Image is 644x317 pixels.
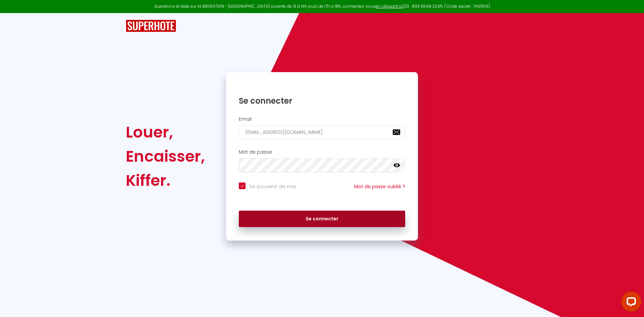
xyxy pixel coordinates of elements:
[126,144,205,168] div: Encaisser,
[354,183,405,190] a: Mot de passe oublié ?
[126,120,205,144] div: Louer,
[376,3,404,9] a: en cliquant ici
[126,20,176,32] img: SuperHote logo
[239,125,405,139] input: Ton Email
[239,116,405,122] h2: Email
[239,96,405,106] h1: Se connecter
[239,149,405,155] h2: Mot de passe
[239,211,405,227] button: Se connecter
[126,168,205,193] div: Kiffer.
[616,289,644,317] iframe: LiveChat chat widget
